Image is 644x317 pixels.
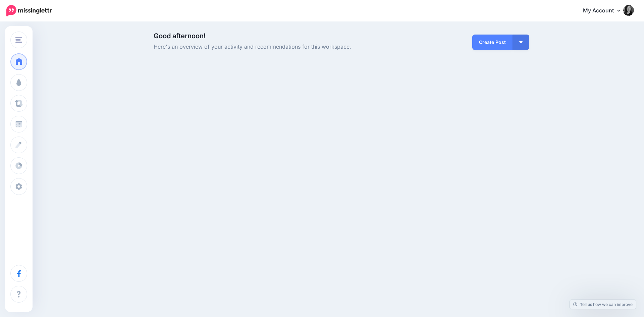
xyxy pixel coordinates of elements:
[154,43,401,51] span: Here's an overview of your activity and recommendations for this workspace.
[519,41,523,43] img: arrow-down-white.png
[154,32,206,40] span: Good afternoon!
[15,37,22,43] img: menu.png
[570,300,636,309] a: Tell us how we can improve
[576,3,634,19] a: My Account
[6,5,52,16] img: Missinglettr
[472,35,513,50] a: Create Post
